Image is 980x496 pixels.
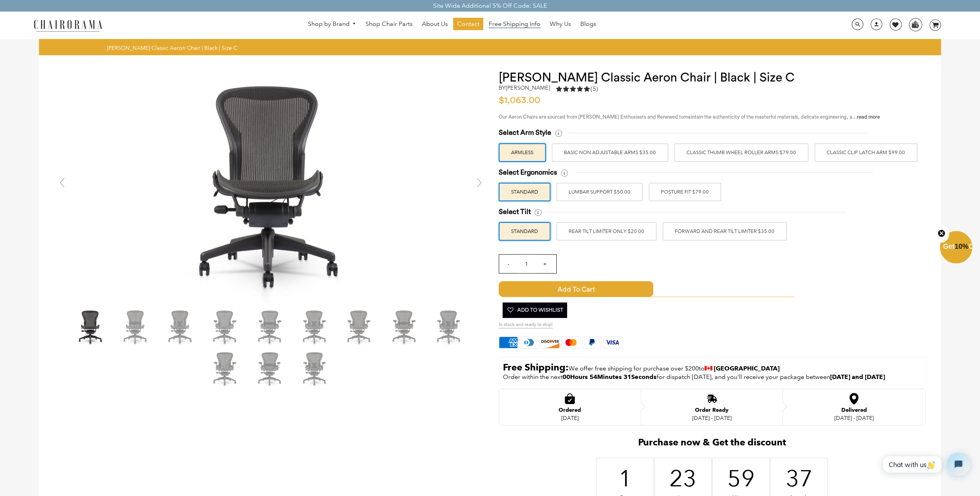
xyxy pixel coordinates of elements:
div: 37 [793,463,805,493]
a: Free Shipping Info [485,18,544,30]
label: STANDARD [499,183,550,201]
span: Get Off [943,243,978,250]
span: In stock and ready to ship! [499,322,553,328]
div: [DATE] - [DATE] [834,415,874,421]
div: 59 [735,463,747,493]
img: Herman Miller Classic Aeron Chair | Black | Size C - chairorama [206,350,245,388]
strong: [DATE] and [DATE] [830,373,885,380]
a: About Us [418,18,452,30]
div: [DATE] [559,415,581,421]
img: Herman Miller Classic Aeron Chair | Black | Size C - chairorama [251,350,289,388]
label: BASIC NON ADJUSTABLE ARMS $35.00 [552,143,668,162]
span: Our Aeron Chairs are sourced from [PERSON_NAME] Enthusiasts and Renewed to [499,114,684,119]
div: Get10%OffClose teaser [940,232,972,264]
span: Free Shipping Info [489,20,540,28]
strong: [GEOGRAPHIC_DATA] [714,365,780,372]
label: REAR TILT LIMITER ONLY $20.00 [556,222,657,241]
iframe: Tidio Chat [875,446,977,482]
span: Select Arm Style [499,128,551,137]
img: Herman Miller Classic Aeron Chair | Black | Size C - chairorama [116,308,155,347]
span: Select Tilt [499,207,531,216]
a: Blogs [576,18,600,30]
input: - [499,255,518,273]
div: 23 [677,463,690,493]
img: Herman Miller Classic Aeron Chair | Black | Size C - chairorama [206,308,245,347]
div: 1 [619,463,632,493]
a: 5.0 rating (5 votes) [556,85,598,95]
span: 00Hours 54Minutes 31Seconds [562,373,657,380]
div: Delivered [834,407,874,413]
nav: breadcrumbs [107,44,240,51]
span: Shop Chair Parts [365,20,413,28]
span: 10% [955,243,968,250]
img: chairorama [29,19,107,32]
h1: [PERSON_NAME] Classic Aeron Chair | Black | Size C [499,71,926,85]
img: Herman Miller Classic Aeron Chair | Black | Size C - chairorama [155,71,387,302]
span: (5) [591,85,598,93]
a: Why Us [546,18,575,30]
img: WhatsApp_Image_2024-07-12_at_16.23.01.webp [909,19,921,30]
img: Herman Miller Classic Aeron Chair | Black | Size C - chairorama [161,308,200,347]
span: Select Ergonomics [499,168,557,177]
p: Order within the next for dispatch [DATE], and you'll receive your package between [503,373,921,381]
div: Ordered [559,407,581,413]
span: About Us [422,20,448,28]
span: Blogs [580,20,596,28]
span: maintain the authenticity of the masterful materials, delicate engineering, a... [684,114,880,119]
span: $1,063.00 [499,96,544,105]
nav: DesktopNavigation [139,18,764,32]
p: to [503,361,921,373]
div: [DATE] - [DATE] [692,415,732,421]
span: Add To Wishlist [506,302,563,318]
span: [PERSON_NAME] Classic Aeron Chair | Black | Size C [107,44,237,51]
label: STANDARD [499,222,550,241]
img: Herman Miller Classic Aeron Chair | Black | Size C - chairorama [385,308,424,347]
button: Add To Wishlist [503,302,567,318]
img: Herman Miller Classic Aeron Chair | Black | Size C - chairorama [251,308,289,347]
label: ARMLESS [499,143,546,162]
label: FORWARD AND REAR TILT LIMITER $35.00 [662,222,787,241]
strong: Free Shipping: [503,362,569,373]
label: Classic Clip Latch Arm $99.00 [814,143,917,162]
label: POSTURE FIT $79.00 [649,183,721,201]
img: Herman Miller Classic Aeron Chair | Black | Size C - chairorama [340,308,379,347]
button: Close teaser [934,225,949,243]
a: [PERSON_NAME] [506,84,550,91]
h2: by [499,85,550,91]
img: Herman Miller Classic Aeron Chair | Black | Size C - chairorama [430,308,469,347]
img: Herman Miller Classic Aeron Chair | Black | Size C - chairorama [71,308,110,347]
span: Contact [457,20,479,28]
div: Order Ready [692,407,732,413]
a: Shop Chair Parts [362,18,416,30]
a: Herman Miller Classic Aeron Chair | Black | Size C - chairorama [155,182,387,190]
button: Add to Cart [499,281,797,297]
label: LUMBAR SUPPORT $50.00 [556,183,643,201]
img: Herman Miller Classic Aeron Chair | Black | Size C - chairorama [296,350,334,388]
label: Classic Thumb Wheel Roller Arms $79.00 [674,143,808,162]
span: Add to Cart [499,281,653,297]
div: 5.0 rating (5 votes) [556,85,598,93]
span: Why Us [550,20,571,28]
a: Shop by Brand [304,18,360,30]
a: read more [857,114,880,119]
a: Contact [453,18,483,30]
img: Herman Miller Classic Aeron Chair | Black | Size C - chairorama [296,308,334,347]
input: + [535,255,554,273]
h2: Purchase now & Get the discount [499,437,926,452]
span: We offer free shipping for purchase over $200 [569,365,699,372]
